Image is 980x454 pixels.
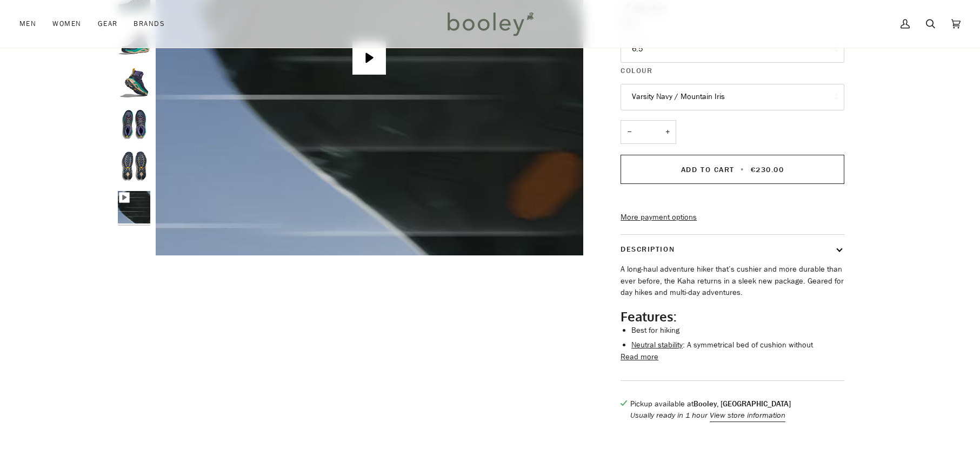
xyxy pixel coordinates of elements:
[621,65,652,76] span: Colour
[98,18,118,29] span: Gear
[621,351,658,363] button: Read more
[134,18,165,29] span: Brands
[621,120,676,144] input: Quantity
[751,165,784,175] span: €230.00
[737,165,748,175] span: •
[352,41,386,75] button: Play
[118,67,150,99] img: Hoka Women's Kaha 3 GTX Varsity Navy / Mountain Iris - Booley Galway
[118,150,150,182] img: Hoka Women's Kaha 3 GTX Varsity Navy / Mountain Iris - Booley Galway
[621,84,844,110] button: Varsity Navy / Mountain Iris
[621,264,844,299] p: A long-haul adventure hiker that’s cushier and more durable than ever before, the Kaha returns in...
[19,18,36,29] span: Men
[52,18,81,29] span: Women
[621,120,638,144] button: −
[621,155,844,184] button: Add to Cart • €230.00
[681,165,735,175] span: Add to Cart
[694,399,791,409] strong: Booley, [GEOGRAPHIC_DATA]
[630,398,791,410] p: Pickup available at
[118,191,150,223] img: Hoka Women's Kaha 3 GTX - Booley Galway
[621,36,844,63] button: 6.5
[710,410,785,422] button: View store information
[621,212,844,223] a: More payment options
[631,339,844,351] li: : A symmetrical bed of cushion without
[630,410,791,422] p: Usually ready in 1 hour
[621,308,844,325] h2: Features:
[621,235,844,264] button: Description
[443,8,537,40] img: Booley
[631,325,844,337] li: Best for hiking
[659,120,676,144] button: +
[118,108,150,141] img: Hoka Women's Kaha 3 GTX Varsity Navy / Mountain Iris - Booley Galway
[631,340,683,350] span: Neutral stability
